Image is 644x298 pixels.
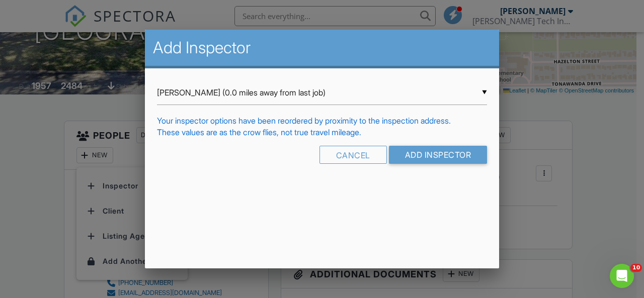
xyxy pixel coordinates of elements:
[610,264,634,288] iframe: Intercom live chat
[157,115,487,126] div: Your inspector options have been reordered by proximity to the inspection address.
[630,264,642,272] span: 10
[157,127,487,138] div: These values are as the crow flies, not true travel mileage.
[389,146,488,164] input: Add Inspector
[319,146,387,164] div: Cancel
[153,38,491,58] h2: Add Inspector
